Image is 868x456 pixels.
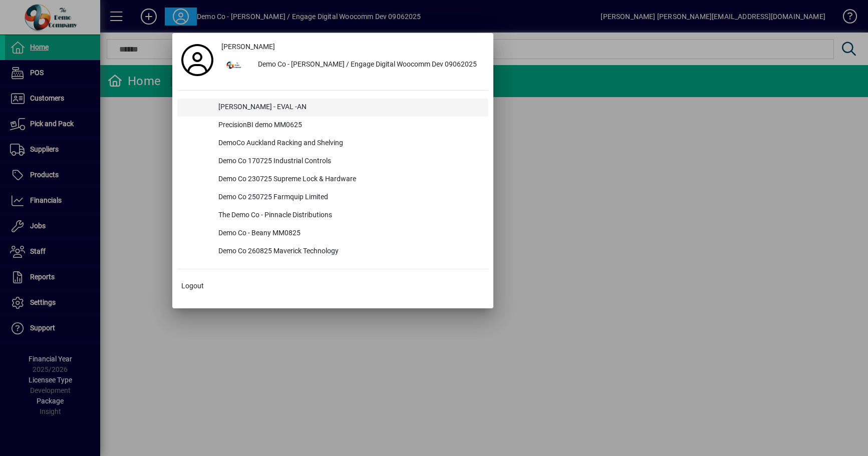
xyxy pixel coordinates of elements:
div: The Demo Co - Pinnacle Distributions [210,207,488,225]
button: Logout [177,277,488,295]
div: Demo Co 170725 Industrial Controls [210,153,488,171]
button: Demo Co 250725 Farmquip Limited [177,189,488,207]
div: PrecisionBI demo MM0625 [210,117,488,135]
div: Demo Co 250725 Farmquip Limited [210,189,488,207]
span: [PERSON_NAME] [221,42,275,52]
button: DemoCo Auckland Racking and Shelving [177,135,488,153]
button: PrecisionBI demo MM0625 [177,117,488,135]
button: Demo Co - [PERSON_NAME] / Engage Digital Woocomm Dev 09062025 [217,56,488,74]
span: Logout [181,281,204,291]
button: [PERSON_NAME] - EVAL -AN [177,99,488,117]
button: Demo Co 260825 Maverick Technology [177,243,488,261]
button: Demo Co 230725 Supreme Lock & Hardware [177,171,488,189]
div: DemoCo Auckland Racking and Shelving [210,135,488,153]
a: [PERSON_NAME] [217,38,488,56]
button: Demo Co - Beany MM0825 [177,225,488,243]
div: Demo Co 230725 Supreme Lock & Hardware [210,171,488,189]
div: [PERSON_NAME] - EVAL -AN [210,99,488,117]
div: Demo Co 260825 Maverick Technology [210,243,488,261]
div: Demo Co - Beany MM0825 [210,225,488,243]
button: The Demo Co - Pinnacle Distributions [177,207,488,225]
div: Demo Co - [PERSON_NAME] / Engage Digital Woocomm Dev 09062025 [250,56,488,74]
a: Profile [177,51,217,69]
button: Demo Co 170725 Industrial Controls [177,153,488,171]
